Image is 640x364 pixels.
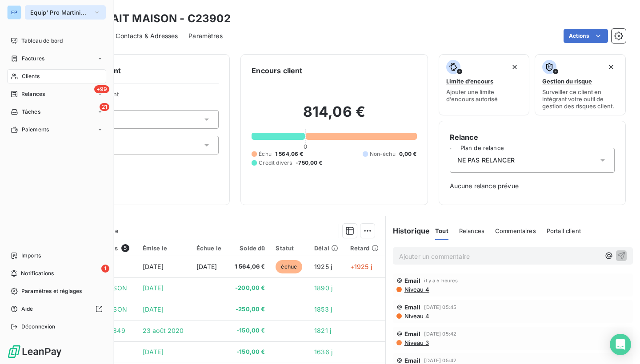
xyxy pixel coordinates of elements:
[233,245,265,252] div: Solde dû
[30,9,90,16] span: Equip' Pro Martinique
[450,132,615,142] h6: Relance
[188,32,223,40] span: Paramètres
[404,357,421,364] span: Email
[386,226,430,236] h6: Historique
[404,304,421,311] span: Email
[22,72,40,80] span: Clients
[233,262,265,271] span: 1 564,06 €
[143,245,186,252] div: Émise le
[22,126,49,134] span: Paiements
[7,344,62,359] img: Logo LeanPay
[542,88,618,110] span: Surveiller ce client en intégrant votre outil de gestion des risques client.
[424,278,457,283] span: il y a 5 heures
[424,358,456,363] span: [DATE] 05:42
[21,287,82,295] span: Paramètres et réglages
[424,331,456,336] span: [DATE] 05:42
[143,327,184,334] span: 23 août 2020
[78,11,231,27] h3: K&M FAIT MAISON - C23902
[459,227,484,234] span: Relances
[276,245,304,252] div: Statut
[350,263,372,270] span: +1925 j
[439,54,530,115] button: Limite d’encoursAjouter une limite d’encours autorisé
[143,263,164,270] span: [DATE]
[121,244,129,252] span: 5
[435,227,448,234] span: Tout
[7,302,106,316] a: Aide
[7,51,106,66] a: Factures
[404,339,429,346] span: Niveau 3
[7,249,106,263] a: Imports
[94,85,109,93] span: +99
[450,182,615,190] span: Aucune relance prévue
[424,305,456,310] span: [DATE] 05:45
[233,305,265,314] span: -250,00 €
[196,245,223,252] div: Échue le
[196,263,217,270] span: [DATE]
[252,65,302,76] h6: Encours client
[116,32,178,40] span: Contacts & Adresses
[446,88,522,103] span: Ajouter une limite d’encours autorisé
[22,108,40,116] span: Tâches
[21,252,41,260] span: Imports
[252,103,416,130] h2: 814,06 €
[404,313,429,320] span: Niveau 4
[7,69,106,83] a: Clients
[314,348,332,356] span: 1636 j
[143,284,164,292] span: [DATE]
[457,156,515,165] span: NE PAS RELANCER
[233,326,265,335] span: -150,00 €
[143,305,164,313] span: [DATE]
[21,90,45,98] span: Relances
[314,245,339,252] div: Délai
[21,305,33,313] span: Aide
[314,327,331,334] span: 1821 j
[21,323,56,331] span: Déconnexion
[314,305,332,313] span: 1853 j
[21,269,54,277] span: Notifications
[304,143,307,150] span: 0
[296,159,322,167] span: -750,00 €
[542,78,592,85] span: Gestion du risque
[101,265,109,273] span: 1
[404,330,421,337] span: Email
[350,245,380,252] div: Retard
[7,284,106,298] a: Paramètres et réglages
[7,123,106,137] a: Paiements
[547,227,581,234] span: Portail client
[404,286,429,293] span: Niveau 4
[21,37,63,45] span: Tableau de bord
[314,263,332,270] span: 1925 j
[314,284,332,292] span: 1890 j
[233,284,265,293] span: -200,00 €
[143,348,164,356] span: [DATE]
[399,150,417,158] span: 0,00 €
[72,91,219,103] span: Propriétés Client
[276,260,302,273] span: échue
[54,65,219,76] h6: Informations client
[404,277,421,284] span: Email
[275,150,304,158] span: 1 564,06 €
[7,5,21,20] div: EP
[22,55,44,63] span: Factures
[495,227,536,234] span: Commentaires
[564,29,608,43] button: Actions
[7,34,106,48] a: Tableau de bord
[259,150,272,158] span: Échu
[7,105,106,119] a: 21Tâches
[610,334,631,355] div: Open Intercom Messenger
[446,78,493,85] span: Limite d’encours
[259,159,292,167] span: Crédit divers
[233,348,265,356] span: -150,00 €
[100,103,109,111] span: 21
[7,87,106,101] a: +99Relances
[370,150,396,158] span: Non-échu
[535,54,626,115] button: Gestion du risqueSurveiller ce client en intégrant votre outil de gestion des risques client.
